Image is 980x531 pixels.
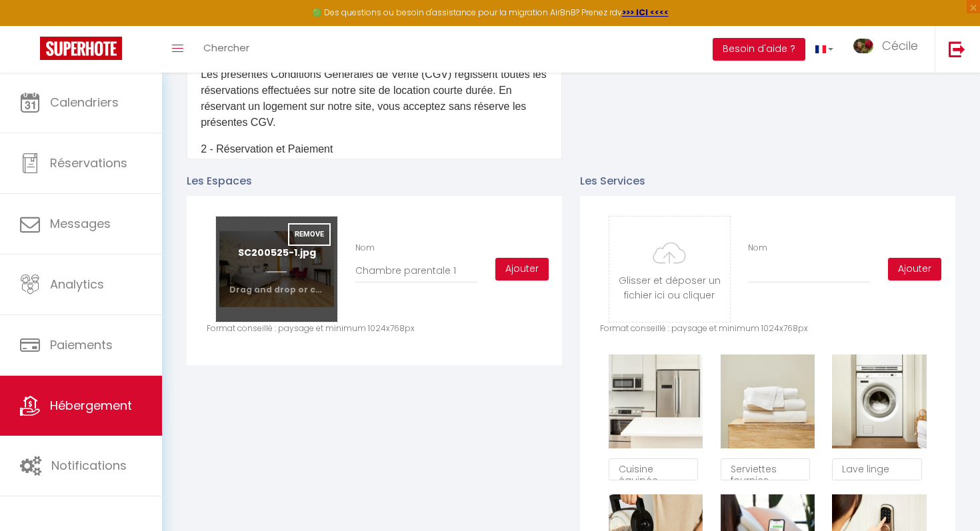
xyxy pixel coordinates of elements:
[207,322,542,335] p: Format conseillé : paysage et minimum 1024x768px
[622,7,669,18] a: >>> ICI <<<<
[888,258,941,280] button: Ajouter
[580,173,955,189] p: Les Services
[355,242,375,255] label: Nom
[201,141,548,157] p: 2 - Réservation et Paiement
[203,41,249,55] span: Chercher
[288,223,331,246] button: Remove
[50,336,113,353] span: Paiements
[853,39,873,54] img: ...
[50,397,132,414] span: Hébergement
[50,94,119,111] span: Calendriers
[187,173,562,189] p: Les Espaces
[193,26,259,73] a: Chercher
[600,322,935,335] p: Format conseillé : paysage et minimum 1024x768px
[713,38,805,61] button: Besoin d'aide ?
[748,242,767,255] label: Nom
[882,37,918,54] span: Cécile
[949,41,965,57] img: logout
[201,67,548,131] p: Les présentes Conditions Générales de Vente (CGV) régissent toutes les réservations effectuées su...
[50,215,111,232] span: Messages
[50,155,127,171] span: Réservations
[50,276,104,292] span: Analytics
[51,457,127,474] span: Notifications
[495,258,549,280] button: Ajouter
[40,37,122,60] img: Super Booking
[843,26,935,73] a: ... Cécile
